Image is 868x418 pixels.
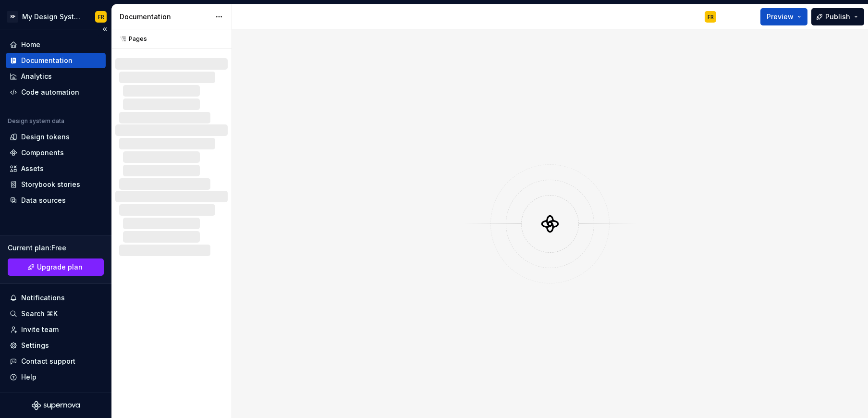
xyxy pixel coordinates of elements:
button: Upgrade plan [8,258,104,276]
a: Settings [6,338,106,353]
span: Publish [825,12,850,22]
div: Data sources [21,196,66,205]
div: My Design System [22,12,84,22]
div: Design system data [8,117,64,125]
div: SE [7,11,18,23]
div: Current plan : Free [8,243,104,253]
a: Home [6,37,106,52]
a: Data sources [6,193,106,208]
svg: Supernova Logo [32,401,80,410]
span: Preview [767,12,794,22]
a: Documentation [6,53,106,68]
a: Storybook stories [6,177,106,192]
a: Components [6,145,106,160]
div: Invite team [21,325,59,334]
div: Pages [115,35,147,43]
div: FR [708,13,714,21]
button: Publish [811,8,864,25]
div: Documentation [120,12,210,22]
button: Collapse sidebar [98,23,111,36]
button: Help [6,369,106,385]
div: Components [21,148,64,158]
button: Notifications [6,290,106,306]
div: Home [21,40,40,49]
div: Documentation [21,56,73,65]
a: Analytics [6,69,106,84]
button: Contact support [6,354,106,369]
div: Help [21,372,37,382]
a: Assets [6,161,106,176]
a: Invite team [6,322,106,337]
button: Search ⌘K [6,306,106,321]
div: Search ⌘K [21,309,58,319]
div: Notifications [21,293,65,303]
div: Code automation [21,87,79,97]
div: Settings [21,341,49,350]
a: Design tokens [6,129,106,145]
a: Code automation [6,85,106,100]
div: FR [98,13,104,21]
span: Upgrade plan [37,262,83,272]
button: Preview [760,8,807,25]
div: Storybook stories [21,180,80,189]
div: Design tokens [21,132,70,142]
button: SEMy Design SystemFR [2,6,110,27]
div: Contact support [21,357,75,366]
div: Assets [21,164,44,173]
div: Analytics [21,72,52,81]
